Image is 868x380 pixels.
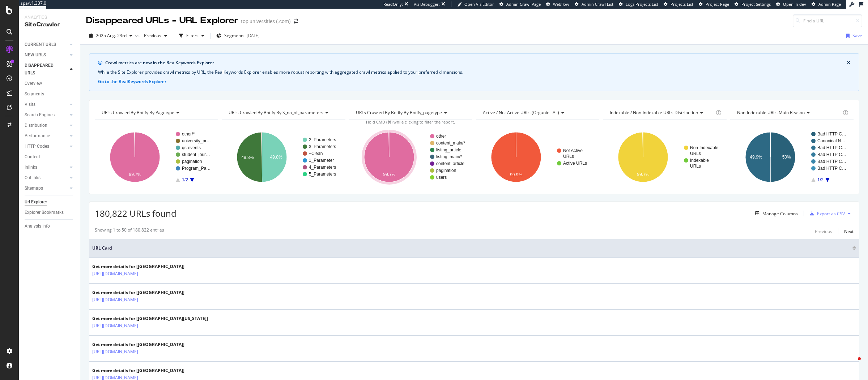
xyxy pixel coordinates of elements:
a: [URL][DOMAIN_NAME] [92,322,138,329]
div: Showing 1 to 50 of 180,822 entries [95,227,164,236]
a: [URL][DOMAIN_NAME] [92,348,138,355]
text: 5_Parameters [309,172,336,177]
text: 99.7% [129,172,141,177]
span: Previous [141,33,161,39]
a: HTTP Codes [25,143,68,150]
button: Previous [815,227,832,236]
text: pagination [182,159,202,164]
div: top universities (.com) [241,18,291,25]
div: Save [852,33,862,39]
button: Go to the RealKeywords Explorer [98,78,166,85]
svg: A chart. [476,126,598,189]
text: student_jour… [182,152,210,157]
span: Active / Not Active URLs (organic - all) [483,109,559,116]
text: 1/2 [817,177,824,182]
iframe: Intercom live chat [843,355,861,373]
text: 99.7% [383,172,395,177]
text: listing_main/* [436,154,462,159]
span: Admin Crawl Page [506,1,541,7]
a: DISAPPEARED URLS [25,62,68,77]
text: ~Clean [309,151,323,156]
a: Visits [25,101,68,108]
text: pagination [436,168,456,173]
div: [DATE] [247,33,260,39]
text: 49.8% [242,155,254,160]
svg: A chart. [222,126,344,189]
text: listing_article [436,147,461,152]
span: Non-Indexable URLs Main Reason [737,109,805,116]
text: 1/2 [182,177,188,182]
a: Explorer Bookmarks [25,209,75,216]
a: Segments [25,90,75,98]
text: Bad HTTP C… [817,145,846,150]
span: 180,822 URLs found [95,207,176,219]
div: NEW URLS [25,51,46,59]
h4: Active / Not Active URLs [481,107,593,118]
text: Indexable [690,158,709,163]
div: Url Explorer [25,198,47,206]
a: Sitemaps [25,185,68,192]
text: 2_Parameters [309,137,336,142]
div: Filters [186,33,199,39]
span: Indexable / Non-Indexable URLs distribution [610,109,698,116]
span: URLs Crawled By Botify By botify_pagetype [356,109,442,116]
a: [URL][DOMAIN_NAME] [92,296,138,303]
text: 3_Parameters [309,144,336,149]
div: CURRENT URLS [25,41,56,48]
a: Projects List [664,1,693,7]
div: A chart. [349,126,471,189]
span: URLs Crawled By Botify By pagetype [102,109,174,116]
span: 2025 Aug. 23rd [96,33,127,39]
button: Export as CSV [807,208,845,219]
text: URLs [563,154,574,159]
a: Url Explorer [25,198,75,206]
a: Project Settings [735,1,771,7]
div: Analytics [25,14,74,21]
text: content_article [436,161,464,166]
div: Performance [25,132,50,140]
a: CURRENT URLS [25,41,68,48]
a: NEW URLS [25,51,68,59]
h4: Non-Indexable URLs Main Reason [736,107,841,118]
span: URLs Crawled By Botify By s_no_of_parameters [229,109,323,116]
text: 99.9% [510,172,522,177]
text: university_pr… [182,138,211,143]
div: arrow-right-arrow-left [294,19,298,24]
div: Get more details for [[GEOGRAPHIC_DATA]] [92,341,184,348]
a: Open in dev [776,1,806,7]
div: Sitemaps [25,185,43,192]
div: Manage Columns [762,211,798,217]
span: Projects List [671,1,693,7]
div: Segments [25,90,44,98]
text: qs-events [182,145,201,150]
div: Visits [25,101,35,108]
div: Disappeared URLs - URL Explorer [86,14,238,27]
h4: URLs Crawled By Botify By s_no_of_parameters [227,107,339,118]
text: Bad HTTP C… [817,152,846,157]
svg: A chart. [95,126,217,189]
a: Project Page [699,1,729,7]
text: 50% [782,155,791,160]
text: Active URLs [563,161,587,166]
text: URLs [690,151,701,156]
div: SiteCrawler [25,21,74,29]
div: Content [25,153,40,161]
text: 49.9% [750,155,762,160]
div: Crawl metrics are now in the RealKeywords Explorer [105,60,847,66]
a: Admin Crawl Page [499,1,541,7]
input: Find a URL [793,14,862,27]
div: Explorer Bookmarks [25,209,64,216]
div: Export as CSV [817,211,845,217]
span: Admin Crawl List [582,1,613,7]
button: Previous [141,30,170,42]
span: vs [135,33,141,39]
text: Non-Indexable [690,145,718,150]
span: Hold CMD (⌘) while clicking to filter the report. [366,119,455,125]
div: A chart. [730,126,852,189]
div: DISAPPEARED URLS [25,62,61,77]
span: Segments [224,33,244,39]
text: Not Active [563,148,583,153]
div: Get more details for [[GEOGRAPHIC_DATA]] [92,289,184,296]
div: Overview [25,80,42,87]
button: Manage Columns [752,209,798,218]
